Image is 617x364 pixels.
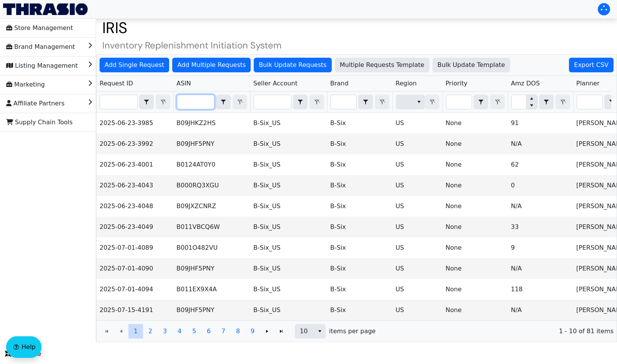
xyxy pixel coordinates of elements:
[327,154,392,175] td: B-Six
[442,237,508,258] td: None
[442,196,508,217] td: None
[231,324,245,339] button: Page 8
[173,217,250,237] td: B011VBCQ6W
[177,60,246,70] span: Add Multiple Requests
[392,196,442,217] td: US
[293,95,308,109] span: Choose Operator
[576,79,600,88] span: Planner
[100,95,137,109] input: Filter
[300,327,309,336] span: 10
[340,60,424,70] span: Multiple Requests Template
[392,217,442,237] td: US
[442,217,508,237] td: None
[172,324,187,339] button: Page 4
[442,258,508,279] td: None
[392,279,442,300] td: US
[359,95,373,109] button: select
[295,324,326,339] span: Page size
[250,134,327,154] td: B-Six_US
[260,324,274,339] button: Go to the next page
[172,58,251,72] button: Add Multiple Requests
[442,175,508,196] td: None
[22,342,35,352] span: Help
[508,279,573,300] td: 118
[442,113,508,134] td: None
[96,154,173,175] td: 2025-06-23-4001
[250,92,327,113] th: Filter
[327,217,392,237] td: B-Six
[250,113,327,134] td: B-Six_US
[327,258,392,279] td: B-Six
[327,113,392,134] td: B-Six
[392,113,442,134] td: US
[382,327,614,336] span: 1 - 10 of 81 items
[392,134,442,154] td: US
[216,95,231,109] span: Choose Operator
[392,175,442,196] td: US
[437,60,505,70] span: Bulk Update Template
[508,258,573,279] td: N/A
[569,58,614,72] button: Export CSV
[173,113,250,134] td: B09JHKZ2HS
[173,300,250,321] td: B09JHF5PNY
[140,95,153,109] button: select
[100,58,169,72] button: Add Single Request
[358,95,373,109] span: Choose Operator
[474,95,488,109] button: select
[327,134,392,154] td: B-Six
[474,95,488,109] span: Choose Operator
[96,321,617,342] div: Page 1 of 9
[512,95,526,109] input: Filter
[250,175,327,196] td: B-Six_US
[274,324,289,339] button: Go to the last page
[201,324,216,339] button: Page 6
[327,279,392,300] td: B-Six
[187,324,201,339] button: Page 5
[508,154,573,175] td: 62
[178,327,181,336] span: 4
[96,134,173,154] td: 2025-06-23-3992
[173,154,250,175] td: B0124AT0Y0
[511,79,540,88] span: Amz DOS
[508,237,573,258] td: 9
[335,58,429,72] button: Multiple Requests Template
[158,324,172,339] button: Page 3
[327,237,392,258] td: B-Six
[526,102,537,109] button: Decrease value
[6,41,75,53] span: Brand Management
[173,279,250,300] td: B011EX9X4A
[173,175,250,196] td: B000RQ3XGU
[216,95,230,109] button: select
[5,349,41,359] span: Collapse
[96,175,173,196] td: 2025-06-23-4043
[173,134,250,154] td: B09JHF5PNY
[442,92,508,113] th: Filter
[6,60,78,72] span: Listing Management
[330,79,349,88] span: Brand
[327,92,392,113] th: Filter
[329,327,376,336] span: items per page
[539,95,554,109] span: Choose Operator
[251,327,254,336] span: 9
[221,327,225,336] span: 7
[442,154,508,175] td: None
[508,196,573,217] td: N/A
[327,196,392,217] td: B-Six
[508,300,573,321] td: N/A
[331,95,356,109] input: Filter
[96,237,173,258] td: 2025-07-01-4089
[396,79,417,88] span: Region
[176,79,191,88] span: ASIN
[508,92,573,113] th: Filter
[139,95,154,109] span: Choose Operator
[96,217,173,237] td: 2025-06-23-4049
[327,300,392,321] td: B-Six
[413,95,424,109] button: select
[508,113,573,134] td: 91
[148,327,152,336] span: 2
[250,196,327,217] td: B-Six_US
[6,97,65,110] span: Affiliate Partners
[173,196,250,217] td: B09JXZCNRZ
[96,40,617,51] h4: Inventory Replenishment Initiation System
